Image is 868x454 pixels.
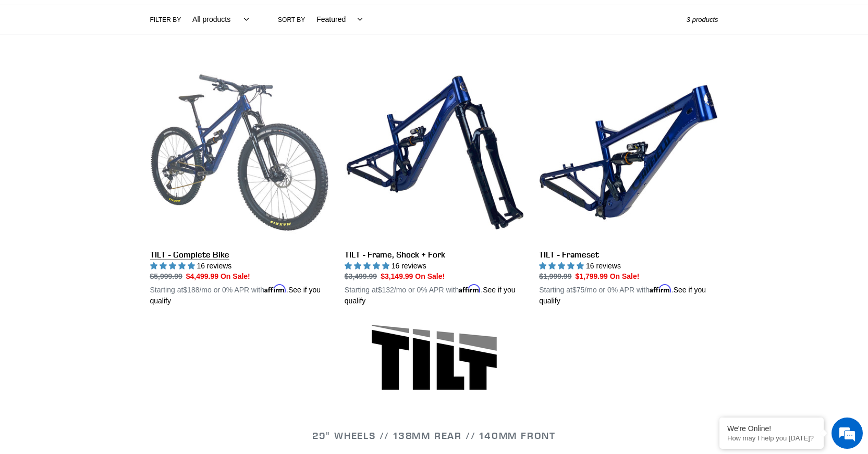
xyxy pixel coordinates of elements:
label: Sort by [278,15,305,24]
img: d_696896380_company_1647369064580_696896380 [33,52,59,78]
span: 3 products [687,16,718,23]
p: How may I help you today? [727,434,816,442]
span: 29" WHEELS // 138mm REAR // 140mm FRONT [312,430,556,441]
span: We're online! [60,131,144,237]
label: Filter by [150,15,181,24]
textarea: Type your message and hit 'Enter' [5,285,199,321]
div: Minimize live chat window [171,5,196,30]
div: Chat with us now [70,58,191,72]
div: Navigation go back [11,57,27,73]
div: We're Online! [727,424,816,433]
